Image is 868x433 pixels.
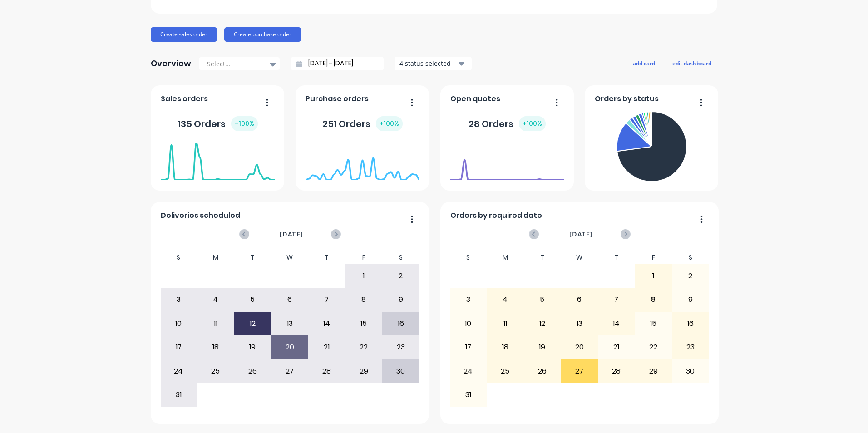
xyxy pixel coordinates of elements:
[450,288,487,311] div: 3
[561,359,597,382] div: 27
[383,288,419,311] div: 9
[598,312,635,335] div: 14
[524,312,561,335] div: 12
[383,312,419,335] div: 16
[672,288,709,311] div: 9
[395,57,472,70] button: 4 status selected
[569,229,593,239] span: [DATE]
[635,288,671,311] div: 8
[151,27,217,42] button: Create sales order
[271,288,308,311] div: 6
[235,312,271,335] div: 12
[598,251,635,264] div: T
[197,336,234,359] div: 18
[469,116,546,131] div: 28 Orders
[399,59,457,68] div: 4 status selected
[487,336,523,359] div: 18
[635,251,672,264] div: F
[271,359,308,382] div: 27
[487,288,523,311] div: 4
[672,359,709,382] div: 30
[450,336,487,359] div: 17
[235,359,271,382] div: 26
[450,251,487,264] div: S
[376,116,403,131] div: + 100 %
[383,359,419,382] div: 30
[345,312,382,335] div: 15
[280,229,303,239] span: [DATE]
[672,251,709,264] div: S
[231,116,258,131] div: + 100 %
[151,54,191,73] div: Overview
[450,359,487,382] div: 24
[235,336,271,359] div: 19
[161,93,208,104] span: Sales orders
[524,336,561,359] div: 19
[598,336,635,359] div: 21
[224,27,301,42] button: Create purchase order
[309,288,345,311] div: 7
[598,359,635,382] div: 28
[487,251,524,264] div: M
[519,116,546,131] div: + 100 %
[450,210,542,221] span: Orders by required date
[487,359,523,382] div: 25
[178,116,258,131] div: 135 Orders
[672,312,709,335] div: 16
[197,312,234,335] div: 11
[161,336,197,359] div: 17
[666,57,717,69] button: edit dashboard
[161,384,197,406] div: 31
[635,265,671,287] div: 1
[271,336,308,359] div: 20
[197,288,234,311] div: 4
[561,251,598,264] div: W
[309,359,345,382] div: 28
[561,312,597,335] div: 13
[595,93,659,104] span: Orders by status
[234,251,271,264] div: T
[345,359,382,382] div: 29
[345,288,382,311] div: 8
[383,336,419,359] div: 23
[235,288,271,311] div: 5
[271,312,308,335] div: 13
[308,251,345,264] div: T
[345,336,382,359] div: 22
[524,359,561,382] div: 26
[309,312,345,335] div: 14
[635,336,671,359] div: 22
[161,288,197,311] div: 3
[672,336,709,359] div: 23
[524,251,561,264] div: T
[635,312,671,335] div: 15
[345,265,382,287] div: 1
[161,359,197,382] div: 24
[161,312,197,335] div: 10
[197,251,234,264] div: M
[635,359,671,382] div: 29
[309,336,345,359] div: 21
[383,265,419,287] div: 2
[306,93,369,104] span: Purchase orders
[197,359,234,382] div: 25
[450,93,500,104] span: Open quotes
[450,384,487,406] div: 31
[382,251,419,264] div: S
[271,251,308,264] div: W
[450,312,487,335] div: 10
[322,116,403,131] div: 251 Orders
[598,288,635,311] div: 7
[524,288,561,311] div: 5
[672,265,709,287] div: 2
[561,288,597,311] div: 6
[345,251,382,264] div: F
[561,336,597,359] div: 20
[487,312,523,335] div: 11
[160,251,197,264] div: S
[627,57,661,69] button: add card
